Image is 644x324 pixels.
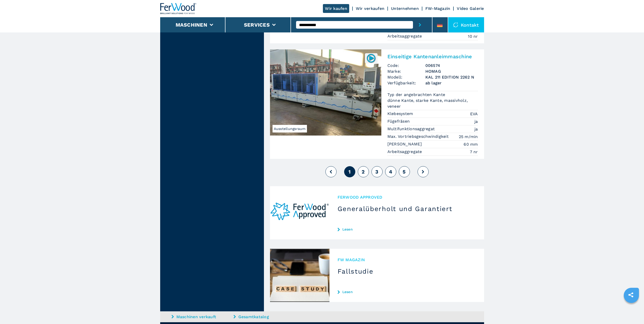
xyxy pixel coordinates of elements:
a: Lesen [338,227,476,231]
p: [PERSON_NAME] [387,141,423,147]
div: Kontakt [448,17,484,32]
h3: 006574 [425,63,478,68]
span: 1 [348,169,351,175]
span: Code: [387,63,425,68]
em: ja [474,119,478,124]
span: Marke: [387,68,425,74]
h3: HOMAG [425,68,478,74]
a: Gesamtkatalog [234,314,294,320]
a: sharethis [625,289,637,301]
button: 3 [371,166,383,177]
img: Einseitige Kantenanleimmaschine HOMAG KAL 211 EDITION 2262 N [270,49,381,136]
em: 7 nr [470,149,478,155]
span: Verfügbarkeit: [387,80,425,86]
em: dünne Kante, starke Kante, massivholz, veneer [387,98,478,109]
button: submit-button [413,17,427,32]
a: Unternehmen [391,6,419,11]
span: FW MAGAZIN [338,257,476,263]
p: Arbeitsaggregate [387,149,423,155]
em: 60 mm [464,141,478,147]
h3: Generalüberholt und Garantiert [338,205,476,213]
span: 5 [403,169,406,175]
span: ab lager [425,80,478,86]
h3: KAL 211 EDITION 2262 N [425,74,478,80]
a: Wir kaufen [323,4,349,13]
p: Klebesystem [387,111,414,117]
span: Ferwood Approved [338,194,476,200]
a: Lesen [338,290,476,294]
em: 10 nr [468,33,478,39]
span: Modell: [387,74,425,80]
img: Generalüberholt und Garantiert [270,186,329,239]
button: 4 [385,166,396,177]
iframe: Chat [622,301,640,320]
img: Ferwood [160,3,197,14]
a: Video Galerie [457,6,484,11]
img: 006574 [366,53,376,63]
a: FW-Magazin [425,6,450,11]
a: Maschinen verkauft [172,314,232,320]
img: Fallstudie [270,249,329,302]
button: Services [244,22,270,28]
span: 2 [362,169,365,175]
p: Arbeitsaggregate [387,33,423,39]
button: 1 [344,166,355,177]
h3: Fallstudie [338,267,476,275]
a: Einseitige Kantenanleimmaschine HOMAG KAL 211 EDITION 2262 NAusstellungsraum006574Einseitige Kant... [270,49,484,159]
h2: Einseitige Kantenanleimmaschine [387,53,478,60]
em: 25 m/min [459,134,478,140]
p: Max. Vortriebsgeschwindigkeit [387,134,450,139]
span: 3 [375,169,378,175]
button: Maschinen [176,22,207,28]
span: 4 [389,169,392,175]
p: Fügefräsen [387,119,411,124]
button: 2 [358,166,369,177]
p: Typ der angebrachten Kante [387,92,447,98]
span: Ausstellungsraum [273,125,307,132]
button: 5 [399,166,410,177]
img: Kontakt [453,22,458,27]
p: Multifunktionsaggregat [387,126,436,132]
em: EVA [470,111,478,117]
a: Wir verkaufen [356,6,384,11]
em: ja [474,126,478,132]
